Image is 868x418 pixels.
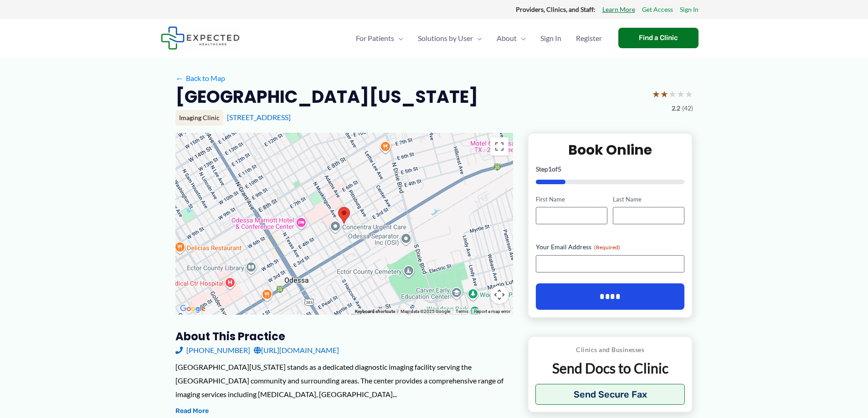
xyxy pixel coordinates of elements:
[175,360,513,401] div: [GEOGRAPHIC_DATA][US_STATE] stands as a dedicated diagnostic imaging facility serving the [GEOGRA...
[490,137,508,156] button: Toggle fullscreen view
[516,5,596,13] strong: Providers, Clinics, and Staff:
[535,344,685,356] p: Clinics and Businesses
[536,195,607,204] label: First Name
[672,102,680,114] span: 2.2
[642,4,673,15] a: Get Access
[394,22,403,54] span: Menu Toggle
[569,22,609,54] a: Register
[175,110,223,126] div: Imaging Clinic
[682,102,693,114] span: (42)
[517,22,526,54] span: Menu Toggle
[175,71,225,85] a: ←Back to Map
[576,22,602,54] span: Register
[535,359,685,377] p: Send Docs to Clinic
[355,308,395,315] button: Keyboard shortcuts
[473,22,482,54] span: Menu Toggle
[161,26,240,50] img: Expected Healthcare Logo - side, dark font, small
[175,74,184,82] span: ←
[175,406,209,417] button: Read More
[536,166,685,172] p: Step of
[474,309,510,314] a: Report a map error
[227,113,291,121] a: [STREET_ADDRESS]
[594,244,620,251] span: (Required)
[175,343,250,357] a: [PHONE_NUMBER]
[535,384,685,405] button: Send Secure Fax
[175,329,513,343] h3: About this practice
[349,22,609,54] nav: Primary Site Navigation
[602,4,635,15] a: Learn More
[652,86,660,102] span: ★
[456,309,468,314] a: Terms
[668,86,677,102] span: ★
[536,141,685,159] h2: Book Online
[349,22,411,54] a: For PatientsMenu Toggle
[680,4,699,15] a: Sign In
[533,22,569,54] a: Sign In
[548,165,552,173] span: 1
[613,195,684,204] label: Last Name
[178,303,208,315] img: Google
[685,86,693,102] span: ★
[540,22,561,54] span: Sign In
[497,22,517,54] span: About
[178,303,208,315] a: Open this area in Google Maps (opens a new window)
[677,86,685,102] span: ★
[618,28,699,48] a: Find a Clinic
[418,22,473,54] span: Solutions by User
[411,22,489,54] a: Solutions by UserMenu Toggle
[356,22,394,54] span: For Patients
[490,286,508,304] button: Map camera controls
[558,165,561,173] span: 5
[660,86,668,102] span: ★
[401,309,450,314] span: Map data ©2025 Google
[175,86,478,108] h2: [GEOGRAPHIC_DATA][US_STATE]
[254,343,339,357] a: [URL][DOMAIN_NAME]
[489,22,533,54] a: AboutMenu Toggle
[536,242,685,252] label: Your Email Address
